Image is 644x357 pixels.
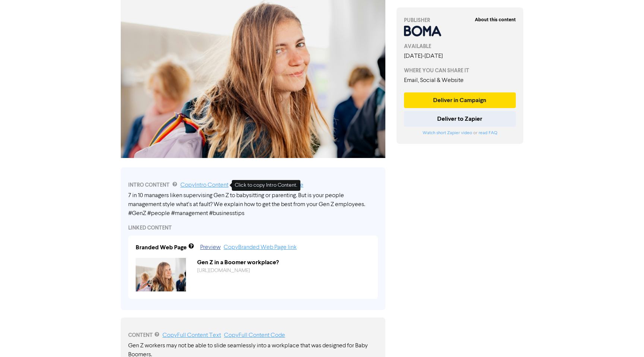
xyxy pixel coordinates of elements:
[128,181,378,190] div: INTRO CONTENT
[180,182,228,188] a: Copy Intro Content
[404,16,516,24] div: PUBLISHER
[404,76,516,85] div: Email, Social & Website
[404,130,516,136] div: or
[607,321,644,357] iframe: Chat Widget
[404,67,516,75] div: WHERE YOU CAN SHARE IT
[136,243,187,252] div: Branded Web Page
[423,131,472,135] a: Watch short Zapier video
[224,244,297,250] a: Copy Branded Web Page link
[232,180,300,191] div: Click to copy Intro Content.
[128,331,378,340] div: CONTENT
[128,191,378,218] div: 7 in 10 managers liken supervising Gen Z to babysitting or parenting. But is your people manageme...
[192,258,376,267] div: Gen Z in a Boomer workplace?
[224,332,285,338] a: Copy Full Content Code
[404,42,516,50] div: AVAILABLE
[404,92,516,108] button: Deliver in Campaign
[404,52,516,61] div: [DATE] - [DATE]
[192,267,376,275] div: https://public2.bomamarketing.com/cp/6ixxsfpVfCuzfWe3Bxqw6g?sa=JDr9FRFp
[200,244,221,250] a: Preview
[475,17,516,23] strong: About this content
[162,332,221,338] a: Copy Full Content Text
[128,224,378,232] div: LINKED CONTENT
[404,111,516,127] button: Deliver to Zapier
[479,131,497,135] a: read FAQ
[197,268,250,273] a: [URL][DOMAIN_NAME]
